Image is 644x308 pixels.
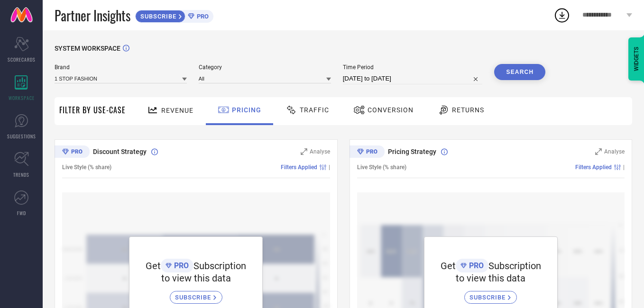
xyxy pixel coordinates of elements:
[199,64,331,71] span: Category
[146,260,161,272] span: Get
[59,104,126,116] span: Filter By Use-Case
[329,164,330,171] span: |
[368,106,414,114] span: Conversion
[172,261,189,270] span: PRO
[441,260,456,272] span: Get
[161,107,193,114] span: Revenue
[469,294,508,301] span: SUBSCRIBE
[623,164,625,171] span: |
[55,145,90,160] div: Premium
[7,133,36,140] span: SUGGESTIONS
[388,148,436,155] span: Pricing Strategy
[161,272,231,284] span: to view this data
[301,148,307,155] svg: Zoom
[17,209,26,217] span: FWD
[170,284,222,304] a: SUBSCRIBE
[488,260,541,272] span: Subscription
[55,45,120,52] span: SYSTEM WORKSPACE
[310,148,330,155] span: Analyse
[452,106,484,114] span: Returns
[136,13,179,20] span: SUBSCRIBE
[467,261,484,270] span: PRO
[135,8,213,23] a: SUBSCRIBEPRO
[575,164,612,171] span: Filters Applied
[456,272,525,284] span: to view this data
[464,284,517,304] a: SUBSCRIBE
[595,148,602,155] svg: Zoom
[494,64,545,80] button: Search
[350,145,385,160] div: Premium
[232,106,261,114] span: Pricing
[343,73,483,84] input: Select time period
[13,171,29,178] span: TRENDS
[300,106,329,114] span: Traffic
[55,64,187,71] span: Brand
[193,260,246,272] span: Subscription
[175,294,213,301] span: SUBSCRIBE
[93,148,147,155] span: Discount Strategy
[9,94,35,101] span: WORKSPACE
[553,7,570,24] div: Open download list
[343,64,483,71] span: Time Period
[8,56,36,63] span: SCORECARDS
[194,13,209,20] span: PRO
[62,164,111,171] span: Live Style (% share)
[281,164,317,171] span: Filters Applied
[604,148,625,155] span: Analyse
[357,164,406,171] span: Live Style (% share)
[55,6,130,25] span: Partner Insights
